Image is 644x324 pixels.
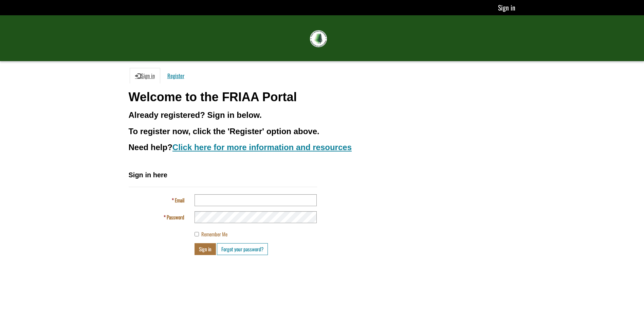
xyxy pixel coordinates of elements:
a: Sign in [498,2,515,13]
h3: Need help? [129,143,516,152]
img: FRIAA Submissions Portal [310,30,327,47]
a: Forgot your password? [217,243,268,255]
span: Email [175,196,184,204]
a: Click here for more information and resources [172,143,352,152]
a: Sign in [130,68,160,84]
span: Remember Me [201,230,227,238]
input: Remember Me [195,232,199,236]
a: Register [162,68,190,84]
span: Sign in here [129,171,167,179]
h1: Welcome to the FRIAA Portal [129,90,516,104]
span: Password [167,213,184,221]
h3: Already registered? Sign in below. [129,111,516,120]
h3: To register now, click the 'Register' option above. [129,127,516,136]
button: Sign in [195,243,216,255]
